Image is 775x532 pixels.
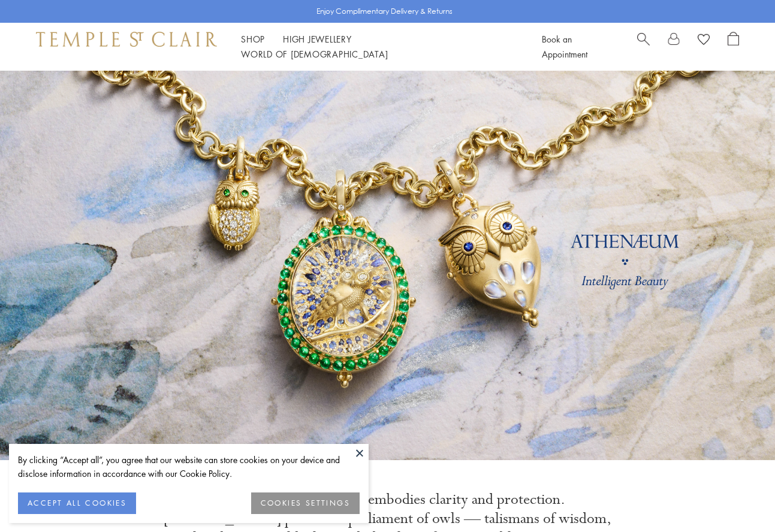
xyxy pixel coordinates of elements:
nav: Main navigation [241,32,515,62]
a: View Wishlist [698,32,710,50]
div: By clicking “Accept all”, you agree that our website can store cookies on your device and disclos... [18,453,360,480]
p: Enjoy Complimentary Delivery & Returns [316,5,453,17]
button: ACCEPT ALL COOKIES [18,492,136,514]
a: World of [DEMOGRAPHIC_DATA]World of [DEMOGRAPHIC_DATA] [241,48,388,60]
button: COOKIES SETTINGS [251,492,360,514]
a: Open Shopping Bag [728,32,739,62]
img: Temple St. Clair [36,32,217,46]
a: Search [637,32,650,62]
a: High JewelleryHigh Jewellery [283,33,352,45]
a: Book an Appointment [542,33,587,60]
a: ShopShop [241,33,265,45]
